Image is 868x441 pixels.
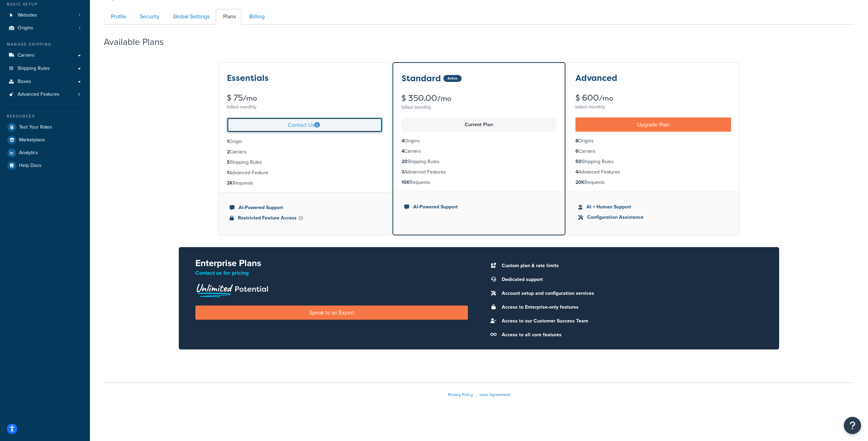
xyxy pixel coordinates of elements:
[5,41,85,47] div: Manage Shipping
[79,12,80,18] span: 1
[498,302,763,312] li: Access to Enterprise-only features
[5,1,85,7] div: Basic Setup
[401,158,407,165] strong: 20
[227,74,269,83] h3: Essentials
[401,103,556,112] div: billed monthly
[5,113,85,119] div: Resources
[227,159,230,166] strong: 5
[227,102,382,112] div: billed monthly
[599,93,613,103] small: /mo
[575,118,731,132] a: Upgrade Plan
[575,179,731,186] li: Requests
[401,74,441,83] h3: Standard
[498,330,763,340] li: Access to all core features
[19,124,52,130] span: Test Your Rates
[19,137,45,143] span: Marketplace
[79,25,80,31] span: 1
[498,275,763,284] li: Dedicated support
[104,9,132,25] a: Profile
[401,148,404,155] strong: 4
[575,148,579,155] strong: 6
[575,148,731,155] li: Carriers
[401,179,410,186] strong: 10K
[401,137,556,145] li: Origins
[230,204,380,212] li: AI-Powered Support
[5,49,85,62] a: Carriers
[132,9,165,25] a: Security
[5,159,85,172] a: Help Docs
[227,138,382,146] li: Origin
[401,168,556,176] li: Advanced Features
[443,75,462,82] div: Active
[575,168,731,176] li: Advanced Features
[498,316,763,326] li: Access to our Customer Success Team
[5,22,85,35] li: Origins
[227,179,233,187] strong: 2K
[78,92,80,97] span: 3
[498,261,763,271] li: Custom plan & rate limits
[104,37,174,47] h2: Available Plans
[242,9,270,25] a: Billing
[575,158,582,165] strong: 50
[18,53,35,58] span: Carriers
[18,92,59,97] span: Advanced Features
[230,214,380,222] li: Restricted Feature Access
[5,22,85,35] a: Origins 1
[575,158,731,166] li: Shipping Rules
[227,118,382,132] a: Contact Us
[498,289,763,298] li: Account setup and configuration services
[5,134,85,146] li: Marketplace
[401,179,556,186] li: Requests
[195,306,468,320] a: Speak to an Expert
[406,120,552,130] p: Current Plan
[5,75,85,88] a: Boxes
[575,74,617,83] h3: Advanced
[5,147,85,159] a: Analytics
[5,62,85,75] a: Shipping Rules
[227,169,382,177] li: Advanced Feature
[578,203,728,211] li: AI + Human Support
[5,88,85,101] a: Advanced Features 3
[227,169,229,176] strong: 1
[401,158,556,166] li: Shipping Rules
[18,66,50,72] span: Shipping Rules
[227,179,382,187] li: Requests
[18,25,33,31] span: Origins
[401,148,556,155] li: Carriers
[401,137,404,144] strong: 4
[844,417,861,434] button: Open Resource Center
[5,9,85,22] a: Websites 1
[18,12,37,18] span: Websites
[575,94,731,102] div: $ 600
[575,102,731,112] div: billed monthly
[166,9,215,25] a: Global Settings
[575,137,578,144] strong: 8
[5,88,85,101] li: Advanced Features
[476,392,477,398] span: |
[5,121,85,133] a: Test Your Rates
[19,163,41,169] span: Help Docs
[401,94,556,103] div: $ 350.00
[575,179,584,186] strong: 20K
[448,392,473,398] a: Privacy Policy
[216,9,241,25] a: Plans
[195,268,468,278] p: Contact us for pricing
[575,137,731,145] li: Origins
[578,214,728,221] li: Configuration Assistance
[227,138,229,145] strong: 1
[575,168,578,176] strong: 4
[243,93,257,103] small: /mo
[227,94,382,102] div: $ 75
[227,159,382,166] li: Shipping Rules
[227,148,230,156] strong: 2
[480,392,510,398] a: User Agreement
[404,203,554,211] li: AI-Powered Support
[227,148,382,156] li: Carriers
[19,150,38,156] span: Analytics
[195,281,269,297] img: Unlimited Potential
